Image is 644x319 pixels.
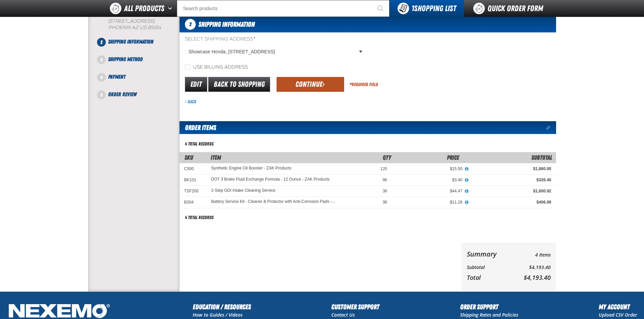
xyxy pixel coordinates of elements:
span: 2 [185,19,196,30]
span: Subtotal [531,154,552,161]
a: Battery Service Kit - Cleaner & Protector with Anti-Corrosion Pads - ZAK Products [211,200,337,204]
span: 2 [97,38,106,47]
span: 36 [383,189,387,193]
h2: Customer Support [331,302,379,312]
span: Shipping Information [198,20,255,28]
span: Showcase Honda, [STREET_ADDRESS] [189,48,358,55]
span: Payment [108,74,125,80]
span: Shopping List [411,4,456,13]
span: Order Review [108,91,137,98]
span: 3 [97,55,106,64]
div: $44.47 [397,188,462,194]
th: Summary [467,248,511,260]
div: Required Field [350,81,378,88]
span: Qty [383,154,391,161]
li: Order Review. Step 5 of 5. Not Completed [101,90,180,99]
th: Subtotal [467,263,511,272]
li: Shipping Method. Step 3 of 5. Not Completed [101,55,180,73]
label: Select Shipping Address [185,36,365,43]
span: Item [211,154,221,161]
span: 96 [383,178,387,182]
div: $1,600.92 [472,188,551,194]
button: View All Prices for Synthetic Engine Oil Booster - ZAK Products [462,166,471,172]
h2: Order Support [460,302,518,312]
a: Upload CSV Order [599,312,637,318]
div: $406.08 [472,200,551,205]
bdo: 85014 [148,25,161,30]
span: 36 [383,200,387,205]
td: 4 Items [510,248,550,260]
td: C500 [180,163,207,174]
td: TSF200 [180,186,207,197]
nav: Checkout steps. Current step is Shipping Information. Step 2 of 5 [96,4,180,99]
a: Contact Us [331,312,355,318]
a: SKU [185,154,193,161]
span: [STREET_ADDRESS] [108,18,154,24]
span: AZ [132,25,138,30]
div: 4 total records [185,141,214,147]
h2: Education / Resources [193,302,251,312]
a: Edit [185,77,207,92]
div: $326.40 [472,177,551,183]
a: Synthetic Engine Oil Booster - ZAK Products [211,166,291,171]
button: View All Prices for Battery Service Kit - Cleaner & Protector with Anti-Corrosion Pads - ZAK Prod... [462,200,471,206]
li: Shipping Information. Step 2 of 5. Not Completed [101,38,180,55]
span: All Products [124,2,164,15]
a: DOT 3 Brake Fluid Exchange Formula - 12 Ounce - ZAK Products [211,177,330,182]
div: $3.40 [397,177,462,183]
span: 4 [97,73,106,82]
div: $15.50 [397,166,462,171]
div: $1,860.00 [472,166,551,171]
button: Continue [277,77,344,92]
a: Edit items [546,125,556,130]
td: $4,193.40 [510,263,550,272]
span: Price [447,154,459,161]
label: Use billing address [185,64,248,71]
button: View All Prices for DOT 3 Brake Fluid Exchange Formula - 12 Ounce - ZAK Products [462,177,471,183]
span: Shipping Information [108,38,153,45]
span: Shipping Method [108,56,143,62]
span: 120 [380,166,387,171]
a: How to Guides / Videos [193,312,242,318]
div: 4 total records [185,214,214,221]
a: Shipping Rates and Policies [460,312,518,318]
span: US [140,25,146,30]
a: 2-Step GDI Intake Cleaning Service [211,188,276,193]
h2: My Account [599,302,637,312]
li: Payment. Step 4 of 5. Not Completed [101,73,180,90]
a: Back to Shopping [208,77,270,92]
button: View All Prices for 2-Step GDI Intake Cleaning Service [462,188,471,194]
td: B304 [180,197,207,208]
span: PHOENIX [108,25,130,30]
input: Use billing address [185,64,190,70]
li: Billing Information. Step 1 of 5. Completed [101,4,180,38]
span: $4,193.40 [524,273,551,282]
strong: 1 [411,4,414,13]
h2: Order Items [180,121,216,134]
th: Total [467,272,511,283]
td: BK101 [180,175,207,186]
div: $11.28 [397,200,462,205]
span: 5 [97,90,106,99]
a: Back [185,99,196,104]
